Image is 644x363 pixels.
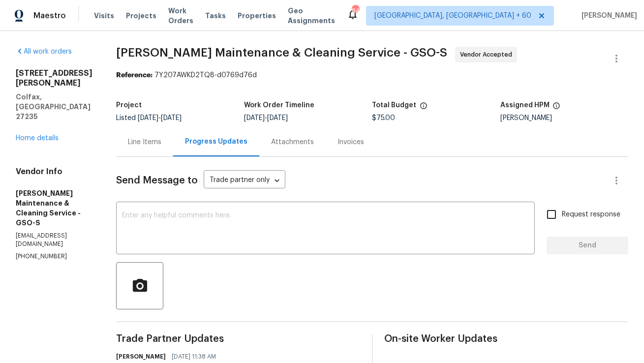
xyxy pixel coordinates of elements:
[337,137,364,147] div: Invoices
[116,72,153,79] b: Reference:
[16,135,59,142] a: Home details
[460,50,516,60] span: Vendor Accepted
[161,115,182,121] span: [DATE]
[244,115,265,121] span: [DATE]
[244,102,314,109] h5: Work Order Timeline
[116,102,142,109] h5: Project
[562,210,620,220] span: Request response
[552,102,560,115] span: The hpm assigned to this work order.
[138,115,182,121] span: -
[16,188,92,228] h5: [PERSON_NAME] Maintenance & Cleaning Service - GSO-S
[116,47,447,59] span: [PERSON_NAME] Maintenance & Cleaning Service - GSO-S
[126,11,156,21] span: Projects
[271,137,314,147] div: Attachments
[204,173,285,189] div: Trade partner only
[374,11,531,21] span: [GEOGRAPHIC_DATA], [GEOGRAPHIC_DATA] + 60
[16,92,92,121] h5: Colfax, [GEOGRAPHIC_DATA] 27235
[500,115,628,121] div: [PERSON_NAME]
[116,115,182,121] span: Listed
[372,102,417,109] h5: Total Budget
[578,11,637,21] span: [PERSON_NAME]
[16,68,92,88] h2: [STREET_ADDRESS][PERSON_NAME]
[238,11,276,21] span: Properties
[420,102,428,115] span: The total cost of line items that have been proposed by Opendoor. This sum includes line items th...
[138,115,158,121] span: [DATE]
[500,102,550,109] h5: Assigned HPM
[16,232,92,248] p: [EMAIL_ADDRESS][DOMAIN_NAME]
[205,12,226,19] span: Tasks
[352,6,359,16] div: 843
[33,11,66,21] span: Maestro
[16,167,92,177] h4: Vendor Info
[172,352,216,362] span: [DATE] 11:38 AM
[385,334,629,344] span: On-site Worker Updates
[94,11,114,21] span: Visits
[16,252,92,261] p: [PHONE_NUMBER]
[288,6,335,26] span: Geo Assignments
[372,115,396,121] span: $75.00
[116,352,166,362] h6: [PERSON_NAME]
[267,115,288,121] span: [DATE]
[116,70,628,80] div: 7Y207AWKD2TQ8-d0769d76d
[116,334,360,344] span: Trade Partner Updates
[16,48,72,55] a: All work orders
[244,115,288,121] span: -
[116,176,198,185] span: Send Message to
[185,137,247,147] div: Progress Updates
[168,6,193,26] span: Work Orders
[128,137,161,147] div: Line Items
